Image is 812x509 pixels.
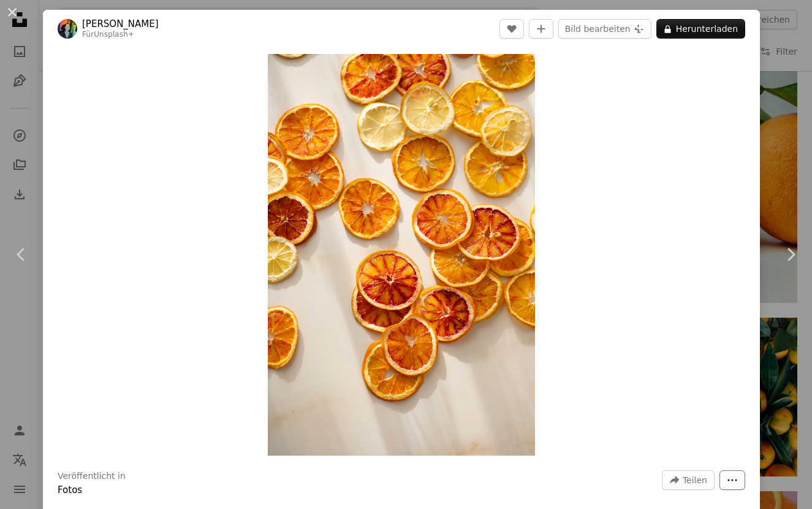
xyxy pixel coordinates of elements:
button: Herunterladen [656,19,745,39]
button: Gefällt mir [499,19,524,39]
button: Dieses Bild teilen [662,470,715,490]
button: Dieses Bild heranzoomen [268,54,536,456]
button: Weitere Aktionen [719,470,745,490]
h3: Veröffentlicht in [58,470,126,483]
button: Zu Kollektion hinzufügen [529,19,553,39]
a: Fotos [58,484,82,496]
img: ein Bündel Orangen, die auf einem Tisch in zwei Hälften geschnitten sind [268,54,536,456]
div: Für [82,30,159,40]
img: Zum Profil von Monika Grabkowska [58,19,77,39]
button: Bild bearbeiten [558,19,651,39]
a: Weiter [769,196,812,313]
a: [PERSON_NAME] [82,18,159,30]
a: Unsplash+ [94,30,134,39]
span: Teilen [683,471,707,489]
